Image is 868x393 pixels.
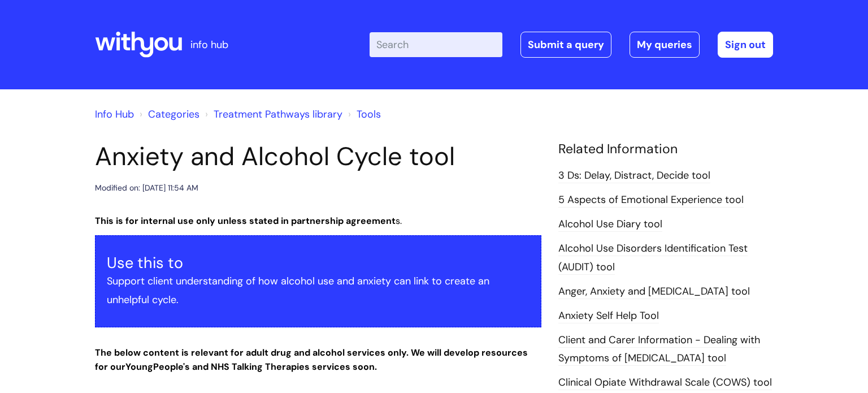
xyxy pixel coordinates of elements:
a: Alcohol Use Disorders Identification Test (AUDIT) tool [558,241,748,274]
div: Modified on: [DATE] 11:54 AM [95,181,198,195]
strong: Young [125,361,192,373]
a: My queries [630,32,700,58]
h1: Anxiety and Alcohol Cycle tool [95,141,541,172]
strong: The below content is relevant for adult drug and alcohol services only. We will develop resources... [95,347,528,373]
span: s. [95,215,402,227]
a: Alcohol Use Diary tool [558,217,662,232]
li: Treatment Pathways library [202,105,342,123]
p: info hub [190,36,228,54]
a: Treatment Pathways library [214,107,342,121]
a: Clinical Opiate Withdrawal Scale (COWS) tool [558,375,772,390]
li: Tools [345,105,381,123]
a: Sign out [718,32,773,58]
a: 3 Ds: Delay, Distract, Decide tool [558,169,710,183]
a: Categories [148,107,199,121]
a: Anxiety Self Help Tool [558,309,659,323]
strong: People's [153,361,190,373]
a: Submit a query [520,32,611,58]
input: Search [370,32,502,57]
p: Support client understanding of how alcohol use and anxiety can link to create an unhelpful cycle. [107,272,530,309]
li: Solution home [137,105,199,123]
a: 5 Aspects of Emotional Experience tool [558,193,744,208]
h4: Related Information [558,141,773,157]
a: Client and Carer Information - Dealing with Symptoms of [MEDICAL_DATA] tool [558,333,760,366]
a: Info Hub [95,107,134,121]
div: | - [370,32,773,58]
strong: This is for internal use only unless stated in partnership agreement [95,215,396,227]
a: Anger, Anxiety and [MEDICAL_DATA] tool [558,284,750,299]
a: Tools [357,107,381,121]
h3: Use this to [107,254,530,272]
